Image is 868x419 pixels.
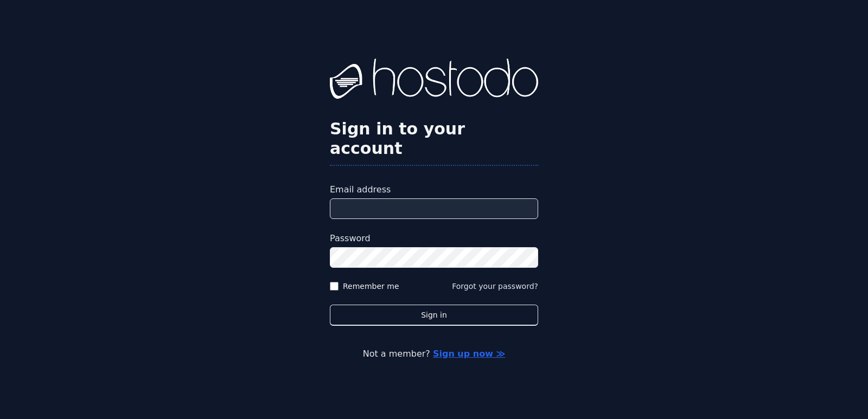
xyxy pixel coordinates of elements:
a: Sign up now ≫ [433,349,505,359]
label: Remember me [343,281,399,292]
h2: Sign in to your account [330,119,538,158]
p: Not a member? [52,347,816,360]
button: Forgot your password? [452,281,538,292]
label: Password [330,232,538,245]
button: Sign in [330,305,538,326]
img: Hostodo [330,59,538,102]
label: Email address [330,183,538,196]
